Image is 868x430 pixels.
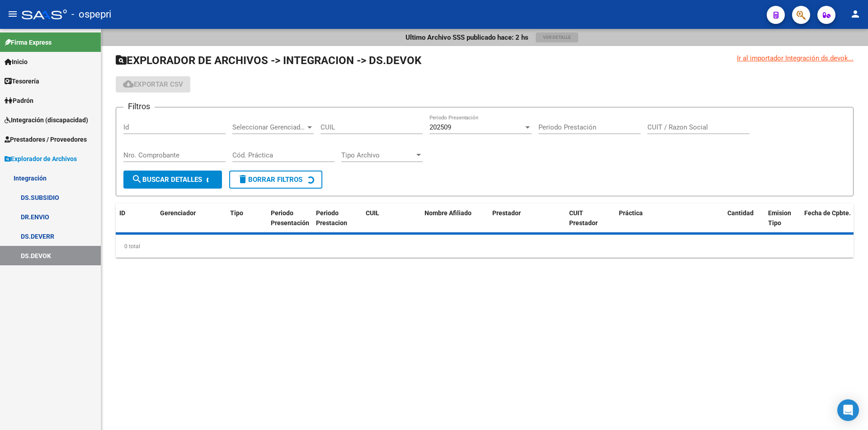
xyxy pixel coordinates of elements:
datatable-header-cell: Cantidad [724,203,764,233]
span: Explorador de Archivos [5,154,77,164]
datatable-header-cell: Nombre Afiliado [421,203,489,233]
mat-icon: person [850,9,861,19]
datatable-header-cell: Tipo [226,203,267,233]
span: Cantidad [727,209,754,217]
mat-icon: delete [237,174,248,185]
span: Gerenciador [160,209,196,217]
mat-icon: search [132,174,142,185]
p: Ultimo Archivo SSS publicado hace: 2 hs [406,32,528,42]
datatable-header-cell: Periodo Prestacion [312,203,362,233]
span: Tipo Archivo [341,151,415,159]
datatable-header-cell: CUIT Prestador [566,203,615,233]
datatable-header-cell: ID [116,203,156,233]
span: Integración (discapacidad) [5,115,88,125]
span: Tipo [230,209,243,217]
span: - ospepri [71,5,111,24]
datatable-header-cell: Fecha de Cpbte. [801,203,864,233]
span: CUIL [366,209,379,217]
span: Buscar Detalles [132,176,202,184]
span: Práctica [619,209,643,217]
span: Tesorería [5,76,39,86]
button: Buscar Detalles [123,171,222,189]
datatable-header-cell: Periodo Presentación [267,203,312,233]
span: Prestadores / Proveedores [5,134,87,144]
div: Open Intercom Messenger [837,399,859,421]
span: Periodo Presentación [271,209,309,227]
span: Prestador [492,209,521,217]
span: Fecha de Cpbte. [804,209,851,217]
button: Borrar Filtros [229,171,322,189]
span: EXPLORADOR DE ARCHIVOS -> INTEGRACION -> DS.DEVOK [116,54,421,67]
span: Inicio [5,57,28,67]
span: Nombre Afiliado [425,209,472,217]
h3: Filtros [123,100,155,113]
datatable-header-cell: Gerenciador [156,203,226,233]
datatable-header-cell: CUIL [362,203,421,233]
span: Seleccionar Gerenciador [232,123,306,131]
mat-icon: menu [7,9,18,19]
span: Exportar CSV [123,80,183,88]
span: Firma Express [5,37,52,47]
span: ID [119,209,125,217]
datatable-header-cell: Emision Tipo [764,203,801,233]
span: CUIT Prestador [569,209,598,227]
span: Padrón [5,96,33,106]
mat-icon: cloud_download [123,79,134,89]
span: Emision Tipo [768,209,791,227]
span: Borrar Filtros [237,176,302,184]
span: 202509 [429,123,451,131]
datatable-header-cell: Práctica [615,203,724,233]
span: Ver Detalle [543,35,571,40]
button: Exportar CSV [116,76,190,92]
datatable-header-cell: Prestador [489,203,566,233]
div: Ir al importador Integración ds.devok... [737,53,854,63]
button: Ver Detalle [536,32,578,42]
span: Periodo Prestacion [316,209,347,227]
div: 0 total [116,235,854,258]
